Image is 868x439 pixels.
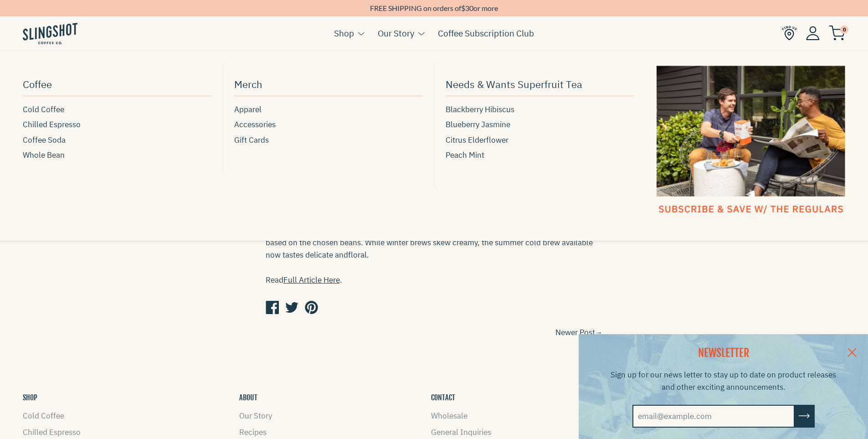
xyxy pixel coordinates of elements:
[23,134,211,146] a: Coffee Soda
[840,26,848,34] span: 0
[234,103,262,116] span: Apparel
[829,28,845,39] a: 0
[829,26,845,41] img: cart
[23,149,211,161] a: Whole Bean
[283,275,340,285] a: Full Article Here
[782,26,797,41] img: Find Us
[234,76,262,92] span: Merch
[632,405,795,428] input: email@example.com
[446,119,510,131] span: Blueberry Jasmine
[234,119,276,131] span: Accessories
[446,103,514,116] span: Blackberry Hibiscus
[438,26,534,40] a: Coffee Subscription Club
[23,103,64,116] span: Cold Coffee
[23,149,65,161] span: Whole Bean
[23,76,52,92] span: Coffee
[446,119,634,131] a: Blueberry Jasmine
[465,4,473,12] span: 30
[348,250,369,260] span: floral.
[446,149,484,161] span: Peach Mint
[446,134,508,146] span: Citrus Elderflower
[446,134,634,146] a: Citrus Elderflower
[446,76,582,92] span: Needs & Wants Superfruit Tea
[23,103,211,116] a: Cold Coffee
[555,326,603,339] span: →
[234,119,423,131] a: Accessories
[23,74,211,96] a: Coffee
[378,26,414,40] a: Our Story
[234,103,423,116] a: Apparel
[334,26,354,40] a: Shop
[461,4,465,12] span: $
[555,327,595,337] a: Newer Post
[610,369,837,393] p: Sign up for our news letter to stay up to date on product releases and other exciting announcements.
[610,346,837,361] h2: NEWSLETTER
[446,149,634,161] a: Peach Mint
[234,74,423,96] a: Merch
[23,119,81,131] span: Chilled Espresso
[234,134,423,146] a: Gift Cards
[806,26,820,40] img: Account
[234,134,269,146] span: Gift Cards
[23,134,66,146] span: Coffee Soda
[446,74,634,96] a: Needs & Wants Superfruit Tea
[446,103,634,116] a: Blackberry Hibiscus
[23,119,211,131] a: Chilled Espresso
